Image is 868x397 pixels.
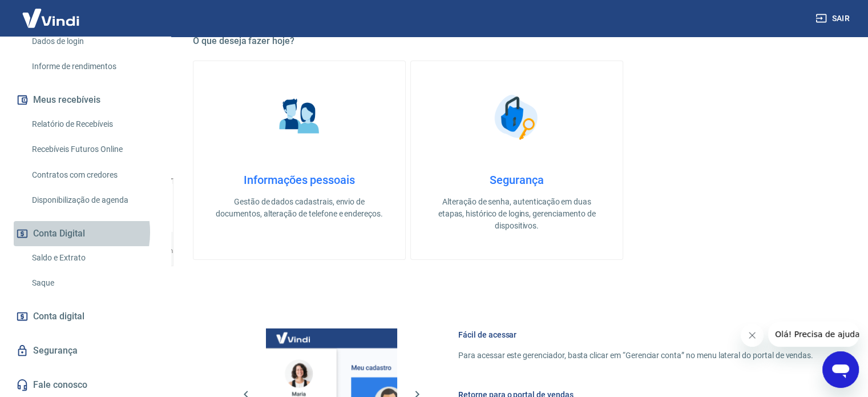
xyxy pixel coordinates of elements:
span: Conta digital [33,308,84,324]
a: Recebíveis Futuros Online [27,138,157,161]
a: Saldo e Extrato [27,246,157,270]
a: Saque [27,271,157,295]
img: website_grey.svg [18,30,27,39]
a: Dados de login [27,30,157,53]
div: Palavras-chave [133,67,183,75]
iframe: Fechar mensagem [741,324,764,347]
a: SegurançaSegurançaAlteração de senha, autenticação em duas etapas, histórico de logins, gerenciam... [410,61,623,260]
button: Meus recebíveis [14,87,157,113]
div: v 4.0.25 [32,18,56,27]
a: Disponibilização de agenda [27,189,157,212]
a: Informe de rendimentos [27,55,157,78]
h4: Informações pessoais [212,173,387,187]
button: Conta Digital [14,221,157,246]
div: Domínio [60,67,87,75]
img: tab_keywords_by_traffic_grey.svg [120,66,130,75]
h4: Segurança [429,173,604,187]
a: Conta digital [14,304,157,329]
button: Sair [813,8,854,29]
a: Informações pessoaisInformações pessoaisGestão de dados cadastrais, envio de documentos, alteraçã... [193,61,406,260]
img: logo_orange.svg [18,18,27,27]
img: Vindi [14,1,88,35]
p: Alteração de senha, autenticação em duas etapas, histórico de logins, gerenciamento de dispositivos. [429,196,604,232]
img: Segurança [488,89,546,146]
h5: O que deseja fazer hoje? [193,35,841,47]
div: [PERSON_NAME]: [DOMAIN_NAME] [30,30,163,39]
a: Segurança [14,338,157,363]
iframe: Botão para abrir a janela de mensagens [822,351,859,388]
h6: Fácil de acessar [458,329,813,340]
p: Gestão de dados cadastrais, envio de documentos, alteração de telefone e endereços. [212,196,387,220]
span: Olá! Precisa de ajuda? [7,8,96,17]
a: Contratos com credores [27,163,157,187]
p: Para acessar este gerenciador, basta clicar em “Gerenciar conta” no menu lateral do portal de ven... [458,350,813,362]
a: Relatório de Recebíveis [27,113,157,136]
iframe: Mensagem da empresa [768,322,859,347]
img: Informações pessoais [271,89,328,146]
img: tab_domain_overview_orange.svg [47,66,56,75]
